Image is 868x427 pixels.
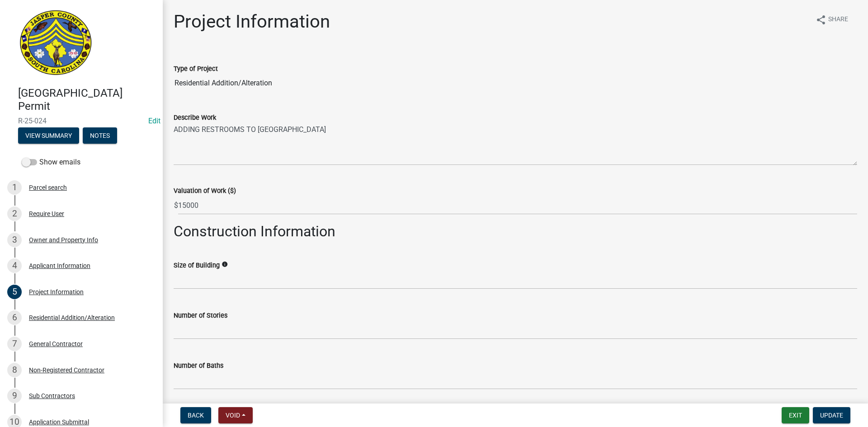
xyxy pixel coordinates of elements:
div: 8 [7,363,22,377]
button: View Summary [18,127,79,144]
div: 7 [7,337,22,351]
i: info [222,261,228,267]
button: Update [813,407,850,423]
div: 9 [7,389,22,403]
wm-modal-confirm: Notes [83,132,117,140]
div: Non-Registered Contractor [29,367,104,373]
wm-modal-confirm: Summary [18,132,79,140]
button: Void [218,407,253,423]
i: share [816,14,826,25]
div: 2 [7,206,22,221]
div: Owner and Property Info [29,237,98,243]
div: 5 [7,285,22,299]
button: Notes [83,127,117,144]
div: Residential Addition/Alteration [29,314,115,321]
div: Parcel search [29,184,67,191]
span: Update [820,412,843,419]
h1: Project Information [174,11,330,33]
img: Jasper County, South Carolina [18,9,94,77]
label: Type of Project [174,66,218,72]
div: General Contractor [29,341,83,347]
label: Size of Building [174,263,220,269]
label: Show emails [22,157,80,168]
label: Number of Baths [174,363,223,369]
h2: Construction Information [174,223,857,240]
span: R-25-024 [18,117,145,125]
label: Describe Work [174,115,216,121]
div: 4 [7,258,22,273]
h4: [GEOGRAPHIC_DATA] Permit [18,87,156,113]
div: 6 [7,310,22,325]
div: Application Submittal [29,419,89,425]
div: Applicant Information [29,263,90,269]
button: Exit [782,407,809,423]
span: $ [174,196,179,215]
div: Require User [29,211,64,217]
div: 1 [7,180,22,195]
span: Back [188,412,204,419]
label: Number of Stories [174,313,227,319]
a: Edit [148,117,160,125]
div: Sub Contractors [29,393,75,399]
button: Back [180,407,211,423]
div: 3 [7,233,22,247]
label: Valuation of Work ($) [174,188,236,194]
span: Void [226,412,240,419]
button: shareShare [808,11,855,28]
div: Project Information [29,289,84,295]
wm-modal-confirm: Edit Application Number [148,117,160,125]
span: Share [828,14,848,25]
